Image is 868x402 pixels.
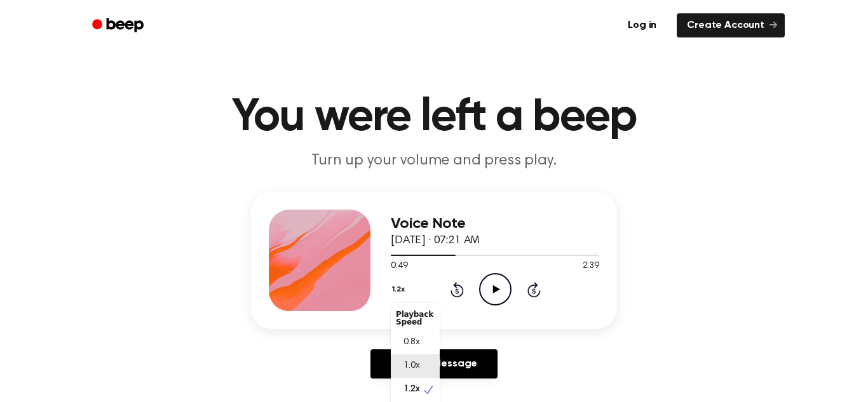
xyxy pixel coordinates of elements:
[391,305,440,331] div: Playback Speed
[403,359,419,373] span: 1.0x
[403,336,419,349] span: 0.8x
[403,383,419,396] span: 1.2x
[391,279,409,300] button: 1.2x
